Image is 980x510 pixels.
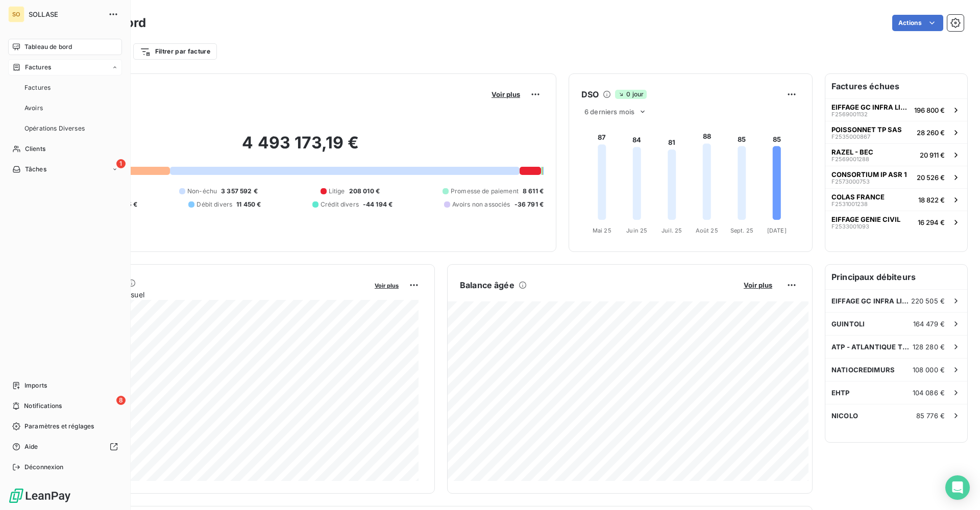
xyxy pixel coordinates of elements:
span: SOLLASE [29,10,102,18]
span: Non-échu [187,187,217,196]
span: EIFFAGE GENIE CIVIL [831,215,900,223]
span: ATP - ATLANTIQUE TRAVAUX PUBLICS [831,343,913,351]
span: 28 260 € [917,129,945,137]
span: 16 294 € [918,218,945,226]
span: 85 776 € [916,412,945,420]
span: Tableau de bord [24,42,72,52]
span: 164 479 € [913,320,945,328]
span: Factures [25,63,51,72]
span: 8 [116,396,126,405]
h6: DSO [581,88,599,100]
span: F2569001132 [831,111,868,117]
h6: Balance âgée [460,279,514,291]
div: SO [8,6,24,22]
span: 128 280 € [913,343,945,351]
button: Voir plus [372,280,402,290]
span: Avoirs non associés [452,200,510,209]
span: 11 450 € [236,200,261,209]
span: 108 000 € [913,366,945,374]
tspan: [DATE] [767,227,787,234]
h2: 4 493 173,19 € [58,133,544,163]
span: Crédit divers [321,200,359,209]
button: COLAS FRANCEF253100123818 822 € [825,188,967,211]
span: EIFFAGE GC INFRA LINEAIRES [831,297,911,305]
span: F2573000753 [831,178,870,185]
button: Filtrer par facture [133,43,217,60]
span: 8 611 € [523,187,544,196]
span: Chiffre d'affaires mensuel [58,289,367,300]
button: EIFFAGE GC INFRA LINEAIRESF2569001132196 800 € [825,98,967,121]
button: CONSORTIUM IP ASR 1F257300075320 526 € [825,166,967,188]
span: Débit divers [197,200,232,209]
div: Open Intercom Messenger [945,475,970,500]
span: 220 505 € [911,297,945,305]
span: Paramètres et réglages [24,422,94,431]
span: 0 jour [615,90,647,99]
span: Clients [25,144,45,154]
span: 1 [116,159,126,168]
button: Actions [892,15,943,31]
span: Déconnexion [24,463,64,472]
span: Imports [24,381,47,390]
span: Opérations Diverses [24,124,85,133]
tspan: Juin 25 [626,227,647,234]
img: Logo LeanPay [8,488,71,504]
span: 20 911 € [920,151,945,159]
span: 20 526 € [917,173,945,182]
span: EIFFAGE GC INFRA LINEAIRES [831,103,910,111]
tspan: Août 25 [696,227,718,234]
span: F2531001238 [831,201,868,207]
span: NATIOCREDIMURS [831,366,895,374]
a: Aide [8,439,122,455]
span: Aide [24,442,38,451]
span: 196 800 € [914,106,945,114]
span: Litige [329,187,345,196]
button: Voir plus [741,280,775,290]
span: -36 791 € [514,200,544,209]
span: -44 194 € [363,200,393,209]
span: F2569001288 [831,156,869,162]
span: Voir plus [744,281,772,289]
span: 6 derniers mois [584,108,634,116]
tspan: Juil. 25 [661,227,682,234]
span: Avoirs [24,104,43,113]
button: POISSONNET TP SASF253500086728 260 € [825,121,967,143]
span: Voir plus [375,282,399,289]
span: 3 357 592 € [221,187,258,196]
span: CONSORTIUM IP ASR 1 [831,170,907,178]
span: NICOLO [831,412,858,420]
tspan: Sept. 25 [730,227,753,234]
button: RAZEL - BECF256900128820 911 € [825,143,967,166]
span: POISSONNET TP SAS [831,125,902,134]
tspan: Mai 25 [593,227,611,234]
button: EIFFAGE GENIE CIVILF253300109316 294 € [825,211,967,233]
span: Voir plus [492,90,520,98]
span: Factures [24,83,51,92]
span: Tâches [25,165,46,174]
span: 104 086 € [913,389,945,397]
h6: Principaux débiteurs [825,265,967,289]
span: 18 822 € [918,196,945,204]
button: Voir plus [488,90,523,99]
span: RAZEL - BEC [831,148,873,156]
span: GUINTOLI [831,320,865,328]
span: EHTP [831,389,850,397]
span: F2535000867 [831,134,870,140]
span: F2533001093 [831,223,869,229]
span: COLAS FRANCE [831,193,885,201]
span: Promesse de paiement [451,187,519,196]
span: Notifications [24,401,62,411]
h6: Factures échues [825,74,967,98]
span: 208 010 € [349,187,380,196]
